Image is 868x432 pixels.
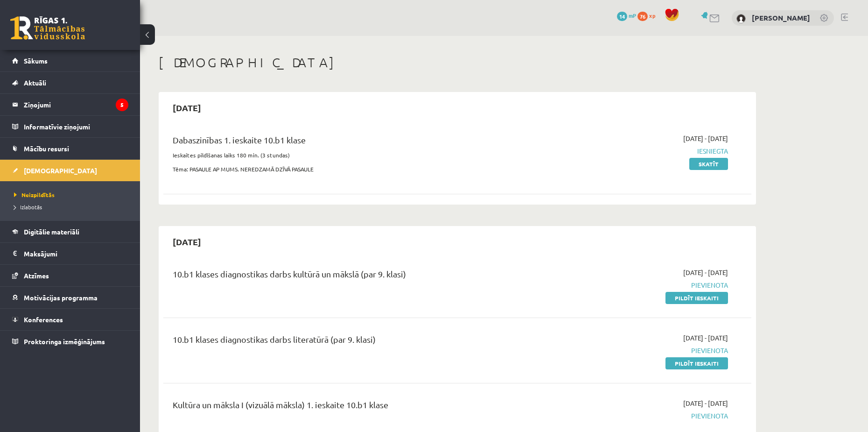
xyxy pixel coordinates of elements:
[12,309,128,330] a: Konferences
[173,165,538,173] p: Tēma: PASAULE AP MUMS. NEREDZAMĀ DZĪVĀ PASAULE
[752,13,810,22] a: [PERSON_NAME]
[14,203,131,211] a: Izlabotās
[649,12,655,19] span: xp
[552,146,728,156] span: Iesniegta
[552,280,728,290] span: Pievienota
[552,346,728,355] span: Pievienota
[14,191,131,199] a: Neizpildītās
[617,12,627,21] span: 14
[24,78,46,87] span: Aktuāli
[12,243,128,264] a: Maksājumi
[14,191,55,198] span: Neizpildītās
[163,231,210,253] h2: [DATE]
[24,243,128,264] legend: Maksājumi
[24,144,69,153] span: Mācību resursi
[24,94,128,115] legend: Ziņojumi
[12,138,128,159] a: Mācību resursi
[24,337,105,346] span: Proktoringa izmēģinājums
[24,57,48,65] span: Sākums
[24,315,63,324] span: Konferences
[173,151,538,159] p: Ieskaites pildīšanas laiks 180 min. (3 stundas)
[552,411,728,421] span: Pievienota
[116,99,128,111] i: 5
[617,12,636,19] a: 14 mP
[12,287,128,308] a: Motivācijas programma
[173,398,538,416] div: Kultūra un māksla I (vizuālā māksla) 1. ieskaite 10.b1 klase
[24,271,49,280] span: Atzīmes
[736,14,746,23] img: Tomass Niks Jansons
[689,158,728,170] a: Skatīt
[683,333,728,343] span: [DATE] - [DATE]
[629,12,636,19] span: mP
[12,331,128,352] a: Proktoringa izmēģinājums
[12,50,128,71] a: Sākums
[683,268,728,277] span: [DATE] - [DATE]
[24,293,98,302] span: Motivācijas programma
[12,72,128,93] a: Aktuāli
[24,227,79,236] span: Digitālie materiāli
[173,268,538,285] div: 10.b1 klases diagnostikas darbs kultūrā un mākslā (par 9. klasi)
[683,134,728,143] span: [DATE] - [DATE]
[24,116,128,137] legend: Informatīvie ziņojumi
[12,265,128,286] a: Atzīmes
[683,398,728,408] span: [DATE] - [DATE]
[12,160,128,181] a: [DEMOGRAPHIC_DATA]
[14,203,42,211] span: Izlabotās
[173,333,538,350] div: 10.b1 klases diagnostikas darbs literatūrā (par 9. klasi)
[24,166,97,175] span: [DEMOGRAPHIC_DATA]
[637,12,648,21] span: 76
[665,292,728,304] a: Pildīt ieskaiti
[12,221,128,242] a: Digitālie materiāli
[173,134,538,151] div: Dabaszinības 1. ieskaite 10.b1 klase
[10,16,85,40] a: Rīgas 1. Tālmācības vidusskola
[12,94,128,115] a: Ziņojumi5
[665,357,728,369] a: Pildīt ieskaiti
[12,116,128,137] a: Informatīvie ziņojumi
[163,97,210,119] h2: [DATE]
[159,55,756,71] h1: [DEMOGRAPHIC_DATA]
[637,12,660,19] a: 76 xp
